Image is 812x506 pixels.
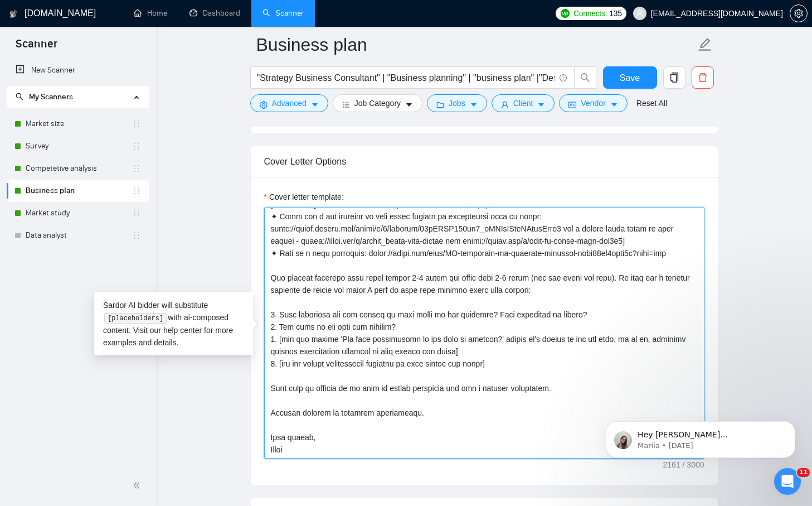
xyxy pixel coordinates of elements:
[7,202,149,224] li: Market study
[333,94,422,112] button: barsJob Categorycaret-down
[692,73,713,83] span: delete
[790,4,808,22] button: setting
[26,180,132,202] a: Business plan
[636,97,667,109] a: Reset All
[559,94,627,112] button: idcardVendorcaret-down
[568,100,576,109] span: idcard
[132,164,141,173] span: holder
[573,7,607,20] span: Connects:
[698,37,712,52] span: edit
[664,73,685,83] span: copy
[26,224,132,247] a: Data analyst
[132,186,141,195] span: holder
[264,208,704,459] textarea: Cover letter template:
[663,66,685,89] button: copy
[29,92,73,102] span: My Scanners
[436,100,444,109] span: folder
[272,97,307,109] span: Advanced
[636,9,644,17] span: user
[133,480,144,491] span: double-left
[132,231,141,240] span: holder
[26,202,132,224] a: Market study
[7,36,66,59] span: Scanner
[7,180,149,202] li: Business plan
[132,119,141,128] span: holder
[354,97,401,109] span: Job Category
[342,100,350,109] span: bars
[610,100,618,109] span: caret-down
[603,66,657,89] button: Save
[501,100,509,109] span: user
[163,326,202,335] a: help center
[427,94,487,112] button: folderJobscaret-down
[26,135,132,157] a: Survey
[581,97,605,109] span: Vendor
[405,100,413,109] span: caret-down
[16,93,23,100] span: search
[790,9,808,18] a: setting
[264,146,704,177] div: Cover Letter Options
[492,94,555,112] button: userClientcaret-down
[104,313,166,324] code: [placeholders]
[189,8,240,18] a: dashboardDashboard
[26,157,132,180] a: Competetive analysis
[797,468,810,477] span: 11
[16,59,140,81] a: New Scanner
[774,468,801,495] iframe: Intercom live chat
[257,71,555,85] input: Search Freelance Jobs...
[620,71,640,85] span: Save
[132,209,141,218] span: holder
[7,224,149,247] li: Data analyst
[7,113,149,135] li: Market size
[575,73,596,83] span: search
[16,92,73,102] span: My Scanners
[574,66,596,89] button: search
[790,9,807,18] span: setting
[256,31,696,59] input: Scanner name...
[7,135,149,157] li: Survey
[513,97,533,109] span: Client
[262,8,304,18] a: searchScanner
[560,74,567,81] span: info-circle
[470,100,478,109] span: caret-down
[264,191,344,203] label: Cover letter template:
[132,142,141,151] span: holder
[537,100,545,109] span: caret-down
[26,113,132,135] a: Market size
[589,398,812,476] iframe: Intercom notifications message
[9,5,17,23] img: logo
[7,157,149,180] li: Competetive analysis
[250,94,328,112] button: settingAdvancedcaret-down
[134,8,167,18] a: homeHome
[449,97,465,109] span: Jobs
[561,9,570,18] img: upwork-logo.png
[260,100,268,109] span: setting
[311,100,319,109] span: caret-down
[609,7,621,20] span: 135
[7,59,149,81] li: New Scanner
[94,292,253,355] div: Sardor AI bidder will substitute with ai-composed content. Visit our for more examples and details.
[692,66,714,89] button: delete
